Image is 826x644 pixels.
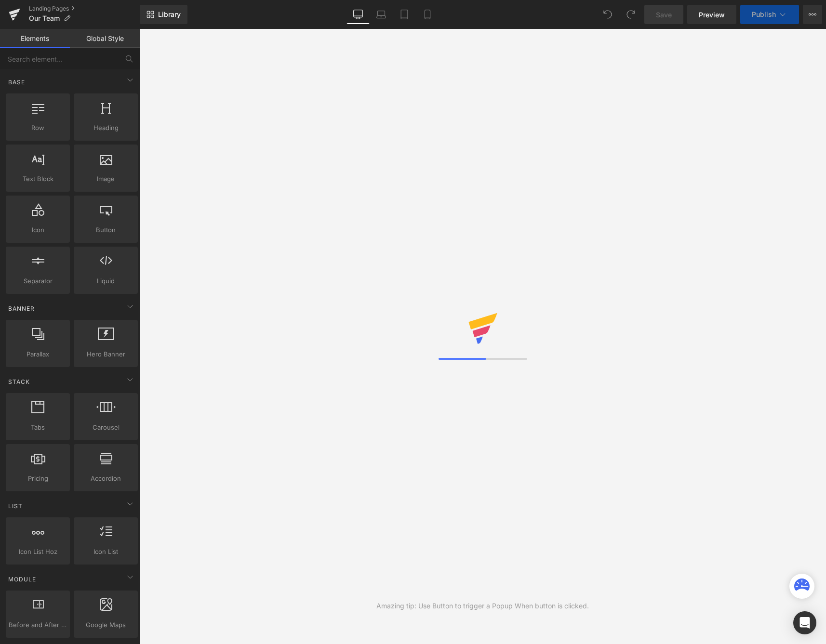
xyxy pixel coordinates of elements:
span: Before and After Images [9,620,67,630]
span: Icon [9,225,67,235]
span: Row [9,123,67,133]
span: Carousel [77,422,135,433]
span: Image [77,174,135,184]
a: Global Style [70,29,140,48]
span: Save [656,10,672,20]
span: Parallax [9,349,67,359]
a: Tablet [393,5,416,24]
a: New Library [140,5,187,24]
a: Laptop [370,5,393,24]
span: Banner [7,304,36,313]
span: Icon List Hoz [9,547,67,557]
span: Hero Banner [77,349,135,359]
button: Redo [621,5,640,24]
a: Mobile [416,5,439,24]
a: Preview [687,5,736,24]
a: Desktop [346,5,370,24]
span: Text Block [9,174,67,184]
div: Amazing tip: Use Button to trigger a Popup When button is clicked. [376,601,589,611]
span: Icon List [77,547,135,557]
span: Publish [752,11,776,18]
span: Separator [9,276,67,286]
span: Tabs [9,422,67,433]
button: More [803,5,822,24]
button: Undo [598,5,617,24]
span: Liquid [77,276,135,286]
span: Google Maps [77,620,135,630]
span: Our Team [29,14,60,22]
span: Button [77,225,135,235]
button: Publish [740,5,799,24]
span: Accordion [77,473,135,484]
a: Landing Pages [29,5,140,13]
span: Heading [77,123,135,133]
span: List [7,501,24,511]
span: Library [158,10,181,19]
span: Module [7,575,37,584]
span: Preview [699,10,725,20]
div: Open Intercom Messenger [793,611,816,634]
span: Stack [7,377,31,386]
span: Base [7,78,26,87]
span: Pricing [9,473,67,484]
